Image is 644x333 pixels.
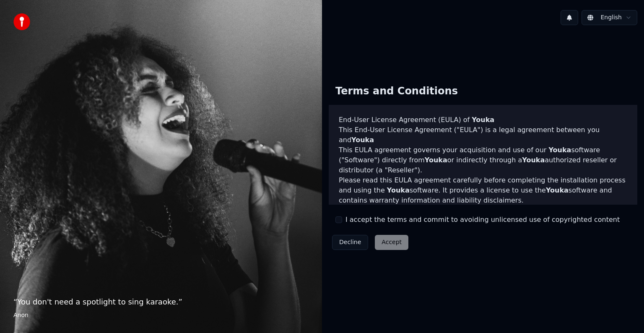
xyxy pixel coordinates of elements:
p: This EULA agreement governs your acquisition and use of our software ("Software") directly from o... [339,145,627,175]
span: Youka [522,156,545,164]
span: Youka [546,186,569,194]
img: youka [13,13,30,30]
button: Decline [332,235,368,250]
span: Youka [387,186,410,194]
p: This End-User License Agreement ("EULA") is a legal agreement between you and [339,125,627,145]
h3: End-User License Agreement (EULA) of [339,115,627,125]
p: Please read this EULA agreement carefully before completing the installation process and using th... [339,175,627,206]
span: Youka [351,136,374,144]
p: “ You don't need a spotlight to sing karaoke. ” [13,296,309,308]
footer: Anon [13,311,309,320]
span: Youka [548,146,571,154]
span: Youka [425,156,447,164]
label: I accept the terms and commit to avoiding unlicensed use of copyrighted content [345,215,620,225]
span: Youka [472,116,494,124]
div: Terms and Conditions [329,78,465,105]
